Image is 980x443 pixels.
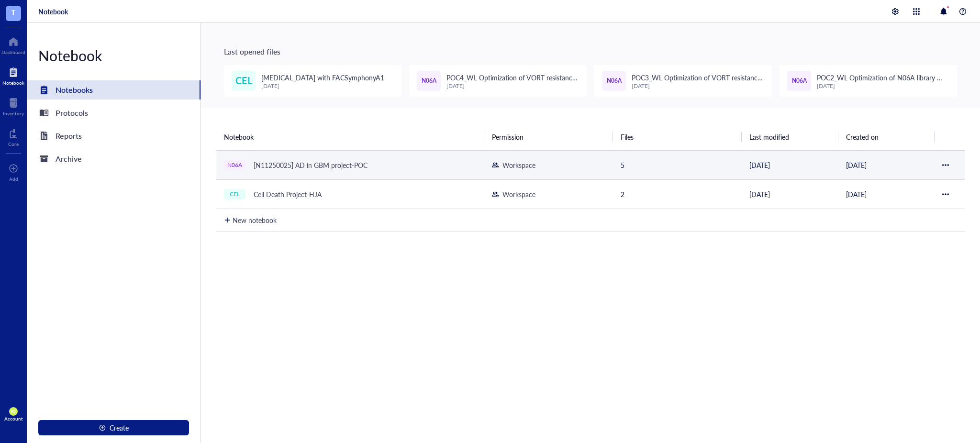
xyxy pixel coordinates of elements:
div: Workspace [502,160,535,170]
th: Permission [484,123,613,150]
div: Notebook [2,80,24,86]
div: Add [9,176,18,182]
a: Archive [27,149,200,168]
div: [DATE] [261,83,384,89]
div: New notebook [233,215,277,225]
th: Last modified [742,123,838,150]
span: POC3_WL Optimization of VORT resistance assay on U87MG cell line [632,73,763,93]
div: Notebooks [56,83,93,97]
span: N06A [792,77,807,86]
div: Cell Death Project-HJA [249,188,326,201]
div: [DATE] [446,83,579,89]
a: Protocols [27,103,200,122]
a: Notebooks [27,80,200,100]
div: Account [4,416,23,421]
th: Created on [838,123,935,150]
span: Create [110,424,129,432]
div: Reports [56,129,82,143]
td: [DATE] [838,150,935,179]
button: Create [38,420,189,435]
td: [DATE] [838,179,935,209]
div: [DATE] [817,83,949,89]
div: Notebook [27,46,200,65]
a: Reports [27,126,200,145]
span: N06A [422,77,436,86]
div: Workspace [502,189,535,199]
div: Inventory [3,111,24,116]
span: [MEDICAL_DATA] with FACSymphonyA1 [261,73,384,82]
td: [DATE] [742,179,838,209]
a: Notebook [38,7,68,16]
span: N06A [607,77,622,86]
a: Dashboard [1,34,25,55]
span: POC2_WL Optimization of N06A library resistance assay on U87MG cell line [817,73,942,93]
span: POC4_WL Optimization of VORT resistance assay on U87MG cell line + monoclonal selection [446,73,578,103]
div: Dashboard [1,49,25,55]
div: Core [8,141,19,147]
div: [DATE] [632,83,764,89]
th: Files [613,123,742,150]
span: CEL [235,73,252,88]
a: Inventory [3,95,24,116]
th: Notebook [216,123,484,150]
div: Protocols [56,106,88,120]
a: Notebook [2,65,24,86]
span: PO [11,410,16,414]
div: Last opened files [224,46,957,57]
td: 5 [613,150,742,179]
div: [N11250025] AD in GBM project-POC [249,158,372,172]
td: 2 [613,179,742,209]
div: Archive [56,152,82,166]
a: Core [8,126,19,147]
span: T [11,6,16,18]
td: [DATE] [742,150,838,179]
